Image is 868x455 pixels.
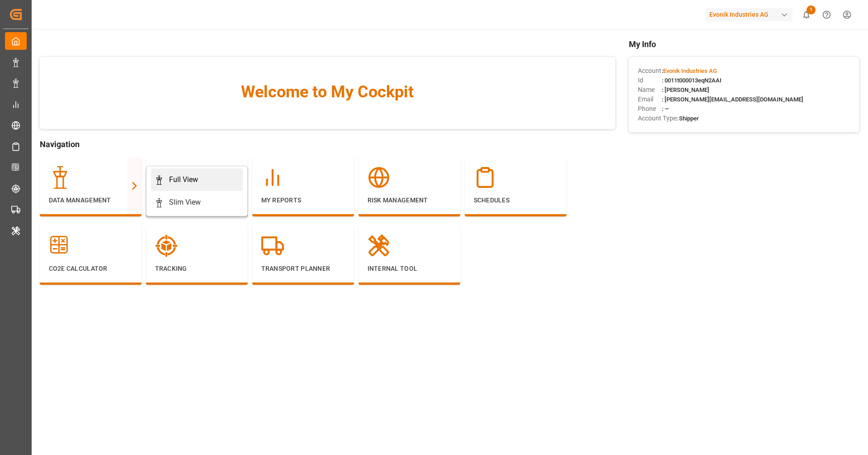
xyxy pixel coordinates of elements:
[155,264,239,273] p: Tracking
[169,174,198,185] div: Full View
[638,104,662,114] span: Phone
[662,67,717,74] span: :
[49,264,132,273] p: CO2e Calculator
[368,264,451,273] p: Internal Tool
[638,95,662,104] span: Email
[49,196,132,205] p: Data Management
[662,86,709,93] span: : [PERSON_NAME]
[638,85,662,95] span: Name
[638,76,662,85] span: Id
[261,196,345,205] p: My Reports
[58,80,597,104] span: Welcome to My Cockpit
[662,77,722,84] span: : 0011t000013eqN2AAI
[629,38,859,50] span: My Info
[662,105,669,112] span: : —
[638,114,676,123] span: Account Type
[40,138,615,150] span: Navigation
[474,196,557,205] p: Schedules
[151,191,243,214] a: Slim View
[663,67,717,74] span: Evonik Industries AG
[368,196,451,205] p: Risk Management
[662,96,803,103] span: : [PERSON_NAME][EMAIL_ADDRESS][DOMAIN_NAME]
[151,168,243,191] a: Full View
[261,264,345,273] p: Transport Planner
[169,197,201,208] div: Slim View
[638,66,662,76] span: Account
[676,115,699,122] span: : Shipper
